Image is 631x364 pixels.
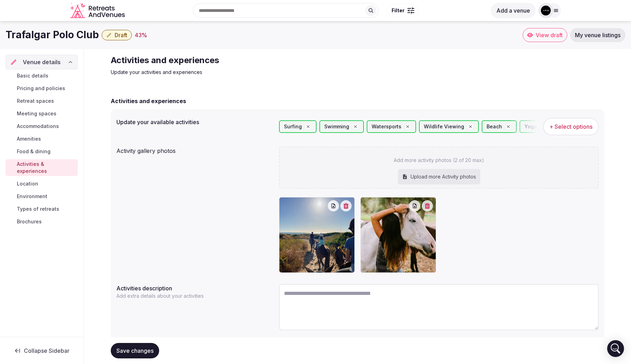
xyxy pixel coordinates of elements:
[6,28,99,42] h1: Trafalgar Polo Club
[536,32,563,39] span: View draft
[111,55,346,66] h2: Activities and experiences
[543,118,599,135] button: + Select options
[116,144,273,155] div: Activity gallery photos
[549,123,592,130] span: + Select options
[387,4,419,17] button: Filter
[17,161,75,175] span: Activities & experiences
[360,197,436,273] div: cuneta-20.jpg.webp
[6,191,78,201] a: Environment
[6,217,78,227] a: Brochures
[17,205,59,213] span: Types of retreats
[523,28,567,42] a: View draft
[116,285,273,291] label: Activities description
[116,292,206,299] p: Add extra details about your activities
[6,121,78,131] a: Accommodations
[111,97,186,105] h2: Activities and experiences
[6,71,78,81] a: Basic details
[116,119,273,125] label: Update your available activities
[520,120,552,133] div: Yoga
[111,69,346,76] p: Update your activities and experiences
[135,31,147,39] button: 43%
[491,3,536,18] button: Add a venue
[70,3,126,19] a: Visit the homepage
[6,134,78,144] a: Amenities
[17,123,59,130] span: Accommodations
[17,72,48,79] span: Basic details
[17,218,42,225] span: Brochures
[6,179,78,189] a: Location
[279,120,317,133] div: Surfing
[607,340,624,357] div: Open Intercom Messenger
[24,347,69,354] span: Collapse Sidebar
[419,120,479,133] div: Wildlife Viewing
[17,97,54,105] span: Retreat spaces
[482,120,517,133] div: Beach
[394,157,484,164] p: Add more activity photos (2 of 20 max)
[17,180,38,187] span: Location
[541,6,551,15] img: nachodlc28
[17,193,47,200] span: Environment
[6,204,78,214] a: Types of retreats
[23,58,61,66] span: Venue details
[398,169,480,184] div: Upload more Activity photos
[17,85,65,92] span: Pricing and policies
[17,148,50,155] span: Food & dining
[570,28,625,42] a: My venue listings
[279,197,355,273] div: IMG_7069.jpg
[111,343,159,358] button: Save changes
[575,32,620,39] span: My venue listings
[116,347,154,354] span: Save changes
[491,7,536,14] a: Add a venue
[115,32,127,39] span: Draft
[102,30,132,40] button: Draft
[319,120,364,133] div: Swimming
[17,110,56,117] span: Meeting spaces
[392,7,405,14] span: Filter
[6,159,78,176] a: Activities & experiences
[6,147,78,156] a: Food & dining
[6,109,78,119] a: Meeting spaces
[70,3,126,19] svg: Retreats and Venues company logo
[6,83,78,93] a: Pricing and policies
[367,120,416,133] div: Watersports
[17,135,41,142] span: Amenities
[135,31,147,39] div: 43 %
[6,343,78,358] button: Collapse Sidebar
[6,96,78,106] a: Retreat spaces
